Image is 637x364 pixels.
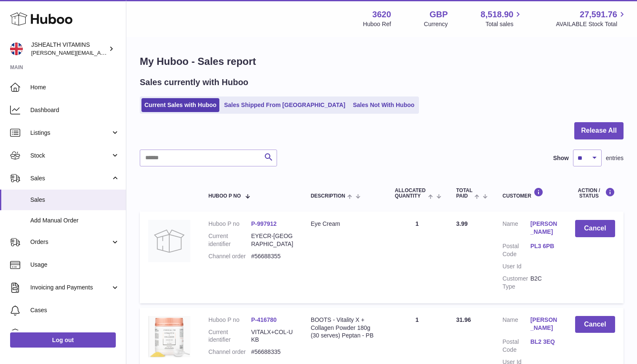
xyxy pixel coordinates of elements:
[502,242,530,258] dt: Postal Code
[251,252,293,260] dd: #56688355
[141,98,219,112] a: Current Sales with Huboo
[553,154,569,162] label: Show
[575,220,615,237] button: Cancel
[30,238,111,246] span: Orders
[10,332,116,348] a: Log out
[580,9,617,20] span: 27,591.76
[606,154,624,162] span: entries
[456,316,471,323] span: 31.96
[251,232,293,248] dd: EYECR-[GEOGRAPHIC_DATA]
[575,187,615,199] div: Action / Status
[429,9,448,20] strong: GBP
[30,174,111,182] span: Sales
[30,83,120,91] span: Home
[208,348,251,356] dt: Channel order
[485,20,523,28] span: Total sales
[530,316,558,332] a: [PERSON_NAME]
[30,106,120,114] span: Dashboard
[31,49,169,56] span: [PERSON_NAME][EMAIL_ADDRESS][DOMAIN_NAME]
[311,193,345,199] span: Description
[208,232,251,248] dt: Current identifier
[311,220,378,228] div: Eye Cream
[574,122,624,139] button: Release All
[456,220,467,227] span: 3.99
[502,220,530,238] dt: Name
[363,20,391,28] div: Huboo Ref
[140,77,248,88] h2: Sales currently with Huboo
[350,98,417,112] a: Sales Not With Huboo
[456,188,472,199] span: Total paid
[386,211,448,303] td: 1
[502,262,530,270] dt: User Id
[372,9,391,20] strong: 3620
[140,55,624,68] h1: My Huboo - Sales report
[208,316,251,324] dt: Huboo P no
[208,220,251,228] dt: Huboo P no
[30,196,120,204] span: Sales
[30,284,111,292] span: Invoicing and Payments
[530,338,558,346] a: BL2 3EQ
[251,348,293,356] dd: #56688335
[502,316,530,334] dt: Name
[208,193,241,199] span: Huboo P no
[530,275,558,291] dd: B2C
[556,9,627,28] a: 27,591.76 AVAILABLE Stock Total
[395,188,426,199] span: ALLOCATED Quantity
[30,261,120,269] span: Usage
[208,328,251,344] dt: Current identifier
[530,242,558,250] a: PL3 6PB
[221,98,348,112] a: Sales Shipped From [GEOGRAPHIC_DATA]
[424,20,448,28] div: Currency
[30,217,120,225] span: Add Manual Order
[148,220,190,262] img: no-photo.jpg
[251,328,293,344] dd: VITALX+COL-UKB
[311,316,378,340] div: BOOTS - Vitality X + Collagen Powder 180g (30 serves) Peptan - PB
[30,329,120,337] span: Channels
[10,43,23,55] img: francesca@jshealthvitamins.com
[31,41,107,57] div: JSHEALTH VITAMINS
[251,316,277,323] a: P-416780
[30,129,111,137] span: Listings
[481,9,514,20] span: 8,518.90
[481,9,523,28] a: 8,518.90 Total sales
[148,316,190,357] img: 36201675073141.png
[502,187,558,199] div: Customer
[30,306,120,314] span: Cases
[251,220,277,227] a: P-997912
[575,316,615,333] button: Cancel
[502,338,530,354] dt: Postal Code
[530,220,558,236] a: [PERSON_NAME]
[208,252,251,260] dt: Channel order
[556,20,627,28] span: AVAILABLE Stock Total
[30,152,111,160] span: Stock
[502,275,530,291] dt: Customer Type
